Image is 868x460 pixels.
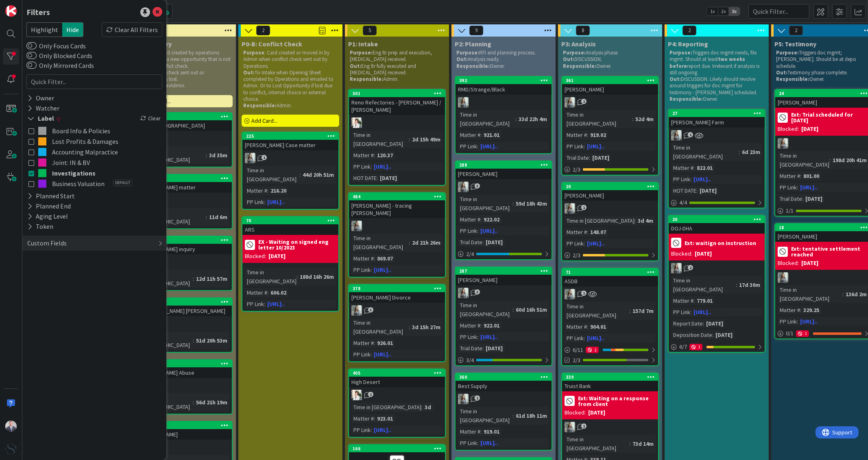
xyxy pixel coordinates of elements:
div: 3d 4m [636,216,655,225]
div: 2/4 [456,249,552,259]
div: 606.02 [268,288,288,297]
div: 27 [672,111,765,116]
div: 424AT [PERSON_NAME] [PERSON_NAME] [136,298,232,316]
img: LG [671,263,682,273]
div: 71 [566,269,658,275]
div: 71ASDB [562,269,658,286]
div: 288 [456,161,552,169]
div: Time in [GEOGRAPHIC_DATA] [138,146,206,164]
div: [DATE] [484,238,505,247]
div: PP Link [565,239,584,248]
div: KT [349,117,445,128]
div: 70 [242,217,338,224]
div: 2d 15h 49m [410,135,443,144]
div: 288 [459,162,552,168]
a: [URL].. [267,198,285,206]
a: [URL].. [800,184,818,191]
div: 502City of [GEOGRAPHIC_DATA] [136,113,232,131]
span: : [797,183,798,192]
div: 779.01 [695,296,715,305]
div: 70ARS [242,217,338,235]
div: 4/4 [669,197,765,208]
div: PP Link [245,197,264,206]
div: 392 [456,77,552,84]
div: Matter # [565,228,587,237]
input: Quick Filter... [748,4,809,19]
div: PP Link [565,142,584,151]
div: HOT DATE [351,174,377,182]
div: 501 [349,90,445,97]
img: LG [778,138,788,149]
a: 424AT [PERSON_NAME] [PERSON_NAME]LGTime in [GEOGRAPHIC_DATA]:51d 20h 53m [135,297,233,353]
div: Matter # [245,186,267,195]
img: LG [565,97,575,108]
img: LG [351,221,362,231]
span: : [206,151,207,160]
div: [PERSON_NAME] [562,84,658,95]
span: : [371,162,372,171]
label: Only Mirrored Cards [26,61,94,70]
div: 502 [136,113,232,120]
div: LG [562,97,658,108]
div: [PERSON_NAME] matter [136,182,232,193]
span: : [377,174,378,182]
div: 482 [136,237,232,244]
span: : [267,288,268,297]
div: 501 [353,91,445,96]
div: 20 [566,184,658,189]
div: 2/3 [562,165,658,175]
span: 1 / 1 [786,206,794,215]
button: Board Info & Policies [28,126,160,136]
div: Trial Date [458,238,482,247]
div: 71 [562,269,658,276]
div: Time in [GEOGRAPHIC_DATA] [565,110,632,128]
div: 482 [140,237,232,243]
div: Time in [GEOGRAPHIC_DATA] [565,216,635,225]
div: Reno Refectories - [PERSON_NAME] / [PERSON_NAME] [349,97,445,115]
div: 188d 16h 26m [298,272,336,281]
span: Investigations [52,168,96,178]
div: Matter # [671,296,694,305]
span: : [635,216,636,225]
span: : [829,156,831,165]
div: Matter # [245,288,267,297]
span: : [694,163,695,172]
div: Matter # [778,171,800,180]
img: LG [245,153,255,163]
span: : [374,254,375,263]
div: LG [669,263,765,273]
a: [URL].. [480,143,498,150]
span: : [480,215,482,224]
div: Time in [GEOGRAPHIC_DATA] [458,195,513,213]
div: [DATE] [268,252,286,260]
div: [PERSON_NAME] Divorce [349,292,445,303]
div: Matter # [458,215,480,224]
div: 287[PERSON_NAME] [456,267,552,285]
div: [DATE] [590,153,611,162]
div: 483 [140,176,232,181]
a: 482[PERSON_NAME] inquiryJCTime in [GEOGRAPHIC_DATA]:12d 11h 57m [135,236,233,291]
span: : [584,142,585,151]
div: 120.37 [375,151,395,160]
div: LG [456,182,552,192]
div: 378 [349,285,445,292]
span: Board Info & Policies [52,126,110,136]
span: : [267,186,268,195]
div: [DATE] [695,250,712,258]
span: : [515,115,517,124]
span: 2 [688,265,693,270]
div: [DATE] [698,186,719,195]
span: : [299,170,301,179]
a: [URL].. [587,143,604,150]
label: Only Blocked Cards [26,51,92,61]
span: : [802,194,803,203]
span: 1 [581,205,587,210]
div: 70 [246,218,338,223]
a: 27[PERSON_NAME] FarmLGTime in [GEOGRAPHIC_DATA]:6d 23mMatter #:822.01PP Link:[URL]..HOT DATE:[DAT... [668,109,765,208]
div: [PERSON_NAME] Farm [669,117,765,128]
div: 801.00 [801,171,821,180]
div: Blocked: [245,252,266,260]
div: DOJ-DHA [669,223,765,234]
div: PP Link [351,162,371,171]
div: Matter # [351,254,374,263]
